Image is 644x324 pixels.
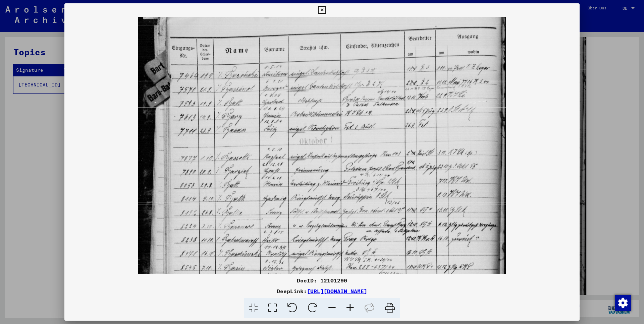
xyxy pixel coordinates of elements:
[307,288,367,295] a: [URL][DOMAIN_NAME]
[64,287,580,295] div: DeepLink:
[615,295,631,311] img: Zustimmung ändern
[614,295,631,311] div: Zustimmung ändern
[64,276,580,284] div: DocID: 12101290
